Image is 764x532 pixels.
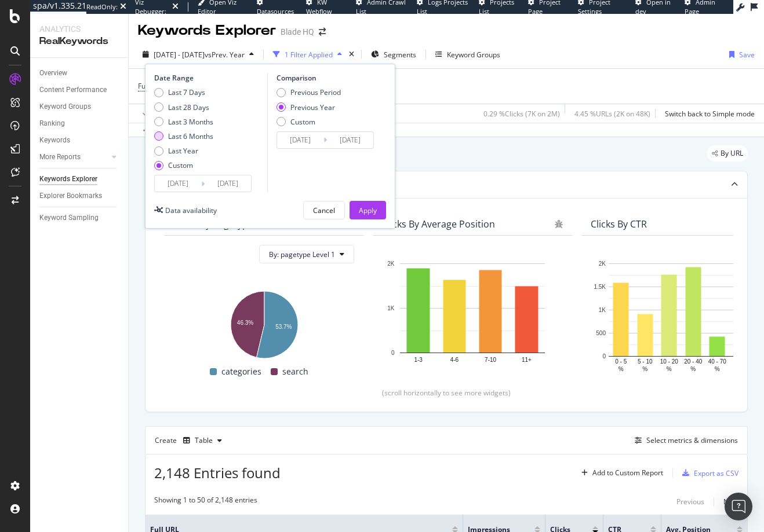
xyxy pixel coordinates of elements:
button: Save [725,45,755,64]
div: Apply [359,206,377,215]
div: Last 7 Days [168,87,205,97]
div: Ranking [39,118,65,130]
div: Cancel [313,206,335,215]
a: Content Performance [39,84,120,96]
text: 1K [599,307,606,313]
button: Export as CSV [678,464,738,482]
div: Content Performance [39,84,107,96]
a: Overview [39,67,120,79]
div: Last 3 Months [168,117,213,127]
div: Comparison [277,73,377,83]
div: Keywords Explorer [39,173,97,185]
text: 0 [602,353,606,359]
input: End Date [327,132,373,148]
text: 1K [387,305,395,311]
a: Keyword Groups [39,101,120,113]
span: By: pagetype Level 1 [269,250,335,259]
div: arrow-right-arrow-left [319,28,326,36]
a: Ranking [39,118,120,130]
div: Previous Year [290,102,335,112]
button: Table [179,431,227,450]
div: Previous Period [290,87,341,97]
button: Switch back to Simple mode [660,104,755,123]
div: Last Year [154,146,213,156]
svg: A chart. [173,285,354,360]
div: 1 Filter Applied [285,50,333,60]
text: % [619,366,624,372]
button: Cancel [303,201,345,219]
button: Previous [676,495,704,509]
span: [DATE] - [DATE] [154,50,205,60]
input: Start Date [155,175,201,192]
input: Start Date [277,132,323,148]
div: Last 7 Days [154,87,213,97]
div: Keywords Explorer [138,21,276,41]
div: Last 6 Months [154,131,213,141]
span: 2,148 Entries found [154,463,281,482]
text: 10 - 20 [660,358,679,365]
a: Keywords [39,134,120,146]
svg: A chart. [382,258,563,370]
text: 40 - 70 [708,358,727,365]
div: Showing 1 to 50 of 2,148 entries [154,495,257,509]
text: 2K [599,261,606,267]
div: Last 6 Months [168,131,213,141]
div: Previous Period [277,87,341,97]
div: Keywords [39,134,70,146]
text: % [715,366,720,372]
div: RealKeywords [39,35,119,48]
text: 20 - 40 [684,358,703,365]
button: Select metrics & dimensions [630,434,738,447]
text: 7-10 [485,357,496,363]
div: Switch back to Simple mode [665,109,755,119]
text: 1.5K [594,284,606,290]
div: Last Year [168,146,198,156]
text: 500 [596,330,606,336]
div: ReadOnly: [86,2,118,12]
button: Segments [366,45,421,64]
div: 4.45 % URLs ( 2K on 48K ) [574,109,650,119]
button: By: pagetype Level 1 [259,245,354,263]
div: Add to Custom Report [592,469,663,476]
div: Custom [290,117,315,127]
text: 1-3 [414,357,423,363]
div: Open Intercom Messenger [725,493,752,520]
text: % [667,366,672,372]
text: 0 [391,350,395,356]
div: bug [555,220,563,228]
span: Segments [384,50,416,60]
text: 0 - 5 [615,358,627,365]
span: Datasources [257,7,294,16]
div: Explorer Bookmarks [39,190,102,202]
div: Next [723,497,738,507]
div: Last 28 Days [154,102,213,112]
a: More Reports [39,151,108,163]
div: Analytics [39,23,119,35]
div: More Reports [39,151,81,163]
a: Keyword Sampling [39,212,120,224]
div: Clicks By CTR [591,218,647,230]
div: Custom [277,117,341,127]
div: Save [739,50,755,60]
div: Custom [154,160,213,170]
text: 2K [387,261,395,267]
div: Previous Year [277,102,341,112]
span: Full URL [138,81,163,91]
button: Add to Custom Report [577,464,663,482]
text: 53.7% [275,324,292,331]
text: % [690,366,696,372]
span: search [282,365,308,379]
span: vs Prev. Year [205,50,245,60]
text: 4-6 [450,357,459,363]
span: By URL [721,150,743,157]
div: Last 28 Days [168,102,209,112]
button: 1 Filter Applied [268,45,347,64]
button: [DATE] - [DATE]vsPrev. Year [138,45,259,64]
div: Data availability [165,206,217,215]
div: Create [155,431,227,450]
div: Blade HQ [281,26,314,38]
div: times [347,49,356,60]
button: Apply [138,104,172,123]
